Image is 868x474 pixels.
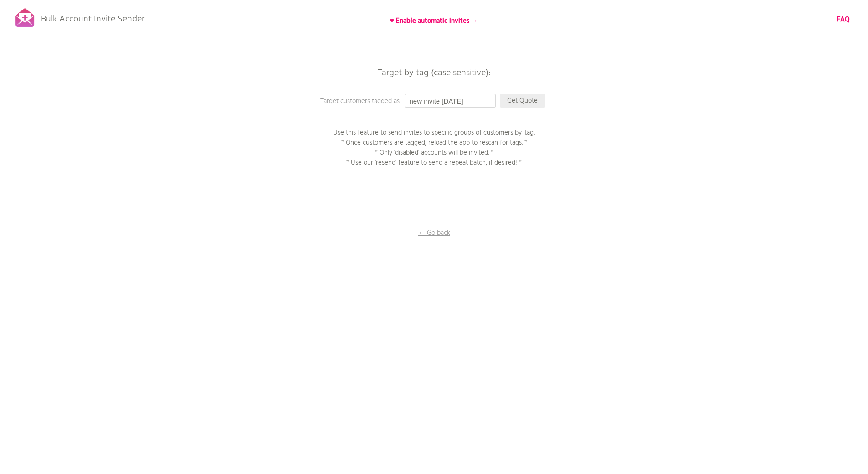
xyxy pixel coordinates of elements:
[837,15,850,25] a: FAQ
[390,16,478,26] b: ♥ Enable automatic invites →
[298,68,571,78] p: Target by tag (case sensitive):
[405,94,496,108] input: Enter a tag...
[837,14,850,25] b: FAQ
[500,94,545,108] p: Get Quote
[320,128,548,168] p: Use this feature to send invites to specific groups of customers by 'tag'. * Once customers are t...
[389,228,480,238] p: ← Go back
[320,96,503,106] p: Target customers tagged as
[41,5,144,28] p: Bulk Account Invite Sender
